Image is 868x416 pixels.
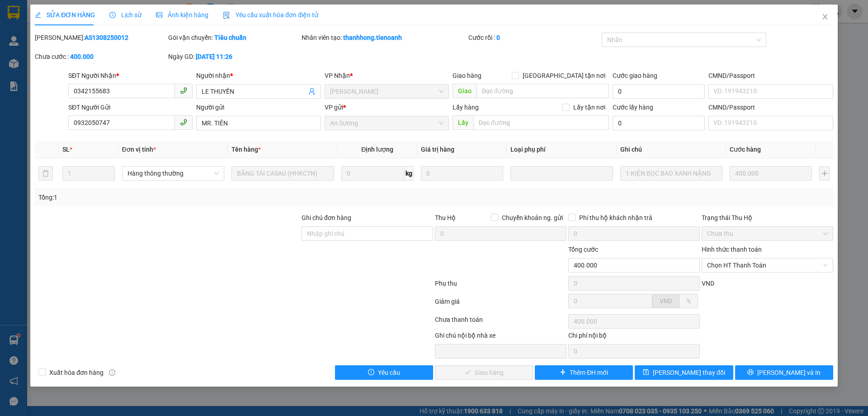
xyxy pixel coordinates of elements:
div: Chưa cước : [35,52,166,62]
span: save [643,369,649,376]
span: picture [156,12,162,18]
span: Xuất hóa đơn hàng [46,368,107,378]
span: SL [62,146,70,153]
span: Yêu cầu xuất hóa đơn điện tử [223,11,318,19]
div: Gói vận chuyển: [168,33,300,43]
span: VND [660,297,672,305]
div: Ghi chú nội bộ nhà xe [435,330,566,344]
span: Hàng thông thường [127,167,219,180]
input: Cước lấy hàng [613,116,705,130]
b: Tiêu chuẩn [214,34,246,41]
div: Giảm giá [434,296,567,312]
span: exclamation-circle [368,369,374,376]
span: Thu Hộ [435,214,456,221]
button: plusThêm ĐH mới [535,365,633,380]
th: Ghi chú [617,141,726,158]
div: Chi phí nội bộ [568,330,700,344]
b: 0 [496,34,500,41]
button: save[PERSON_NAME] thay đổi [635,365,733,380]
span: plus [560,369,566,376]
span: Chưa thu [707,227,828,240]
input: Cước giao hàng [613,84,705,99]
span: edit [35,12,41,18]
span: Yêu cầu [378,368,400,378]
span: Giao hàng [453,72,481,79]
div: [PERSON_NAME]: [35,33,166,43]
span: Lấy [453,115,473,130]
input: Ghi chú đơn hàng [302,226,433,241]
input: VD: Bàn, Ghế [231,166,334,181]
span: Ảnh kiện hàng [156,11,208,19]
button: Close [812,5,838,30]
span: Cước hàng [730,146,761,153]
div: CMND/Passport [708,102,833,112]
b: AS1308250012 [85,34,128,41]
th: Loại phụ phí [507,141,616,158]
span: Định lượng [361,146,393,153]
div: Phụ thu [434,278,567,294]
span: phone [180,119,187,126]
span: Tên hàng [231,146,261,153]
div: Nhân viên tạo: [302,33,467,43]
span: Đơn vị tính [122,146,156,153]
label: Cước giao hàng [613,72,657,79]
button: exclamation-circleYêu cầu [335,365,433,380]
span: kg [405,166,414,181]
span: close [821,13,829,20]
img: icon [223,12,230,19]
span: [PERSON_NAME] thay đổi [653,368,725,378]
div: Người nhận [196,71,321,81]
input: Dọc đường [476,84,609,98]
div: VP gửi [325,102,449,112]
span: Lấy tận nơi [570,102,609,112]
span: [PERSON_NAME] và In [757,368,821,378]
span: VP Nhận [325,72,350,79]
span: Lịch sử [109,11,142,19]
span: Giá trị hàng [421,146,454,153]
b: thanhhong.tienoanh [343,34,402,41]
span: info-circle [109,369,115,376]
button: printer[PERSON_NAME] và In [735,365,833,380]
span: Thêm ĐH mới [570,368,608,378]
span: % [686,297,691,305]
b: 400.000 [70,53,94,60]
span: clock-circle [109,12,116,18]
span: [GEOGRAPHIC_DATA] tận nơi [519,71,609,81]
span: phone [180,87,187,94]
span: SỬA ĐƠN HÀNG [35,11,95,19]
span: Lấy hàng [453,104,479,111]
span: Giao [453,84,476,98]
span: VND [702,280,714,287]
div: Cước rồi : [468,33,600,43]
span: Cư Kuin [330,85,443,98]
b: [DATE] 11:26 [196,53,232,60]
div: CMND/Passport [708,71,833,81]
label: Hình thức thanh toán [702,246,762,253]
button: plus [819,166,829,181]
div: SĐT Người Nhận [68,71,193,81]
span: user-add [308,88,316,95]
input: Ghi Chú [620,166,722,181]
span: Tổng cước [568,246,598,253]
div: Tổng: 1 [38,192,335,202]
div: Trạng thái Thu Hộ [702,213,833,223]
div: SĐT Người Gửi [68,102,193,112]
span: Chọn HT Thanh Toán [707,258,828,272]
div: Người gửi [196,102,321,112]
span: Chuyển khoản ng. gửi [498,213,566,223]
input: Dọc đường [473,115,609,130]
label: Cước lấy hàng [613,104,653,111]
span: Phí thu hộ khách nhận trả [576,213,656,223]
input: 0 [730,166,812,181]
div: Chưa thanh toán [434,315,567,330]
input: 0 [421,166,503,181]
button: checkGiao hàng [435,365,533,380]
span: An Sương [330,116,443,130]
label: Ghi chú đơn hàng [302,214,351,221]
div: Ngày GD: [168,52,300,62]
button: delete [38,166,53,181]
span: printer [747,369,754,376]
